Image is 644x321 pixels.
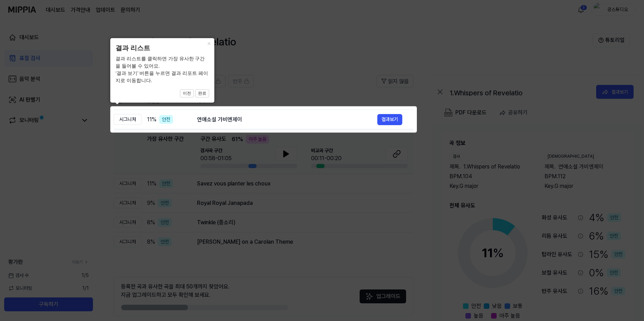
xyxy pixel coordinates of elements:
div: 시그니처 [114,114,141,125]
span: 11 % [147,115,156,124]
button: 완료 [195,89,209,98]
div: 안전 [159,115,173,124]
div: 결과 리스트를 클릭하면 가장 유사한 구간을 들어볼 수 있어요. ‘결과 보기’ 버튼을 누르면 결과 리포트 페이지로 이동합니다. [115,55,209,84]
button: Close [203,38,214,48]
div: 연애소설 가비엔제이 [197,115,377,124]
button: 결과보기 [377,114,402,125]
header: 결과 리스트 [115,43,209,53]
button: 이전 [180,89,194,98]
